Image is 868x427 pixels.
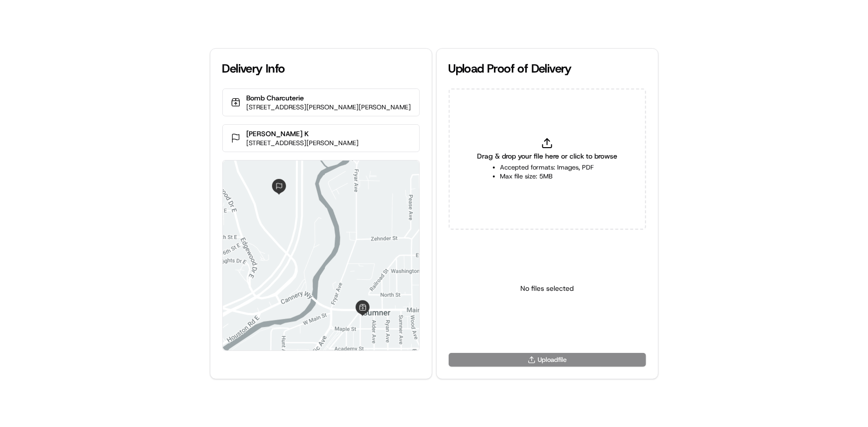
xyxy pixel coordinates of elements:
div: Delivery Info [222,61,420,77]
li: Accepted formats: Images, PDF [500,163,594,172]
p: [STREET_ADDRESS][PERSON_NAME][PERSON_NAME] [247,103,411,112]
span: Drag & drop your file here or click to browse [477,151,617,161]
li: Max file size: 5MB [500,172,594,181]
p: [PERSON_NAME] K [247,129,359,139]
p: [STREET_ADDRESS][PERSON_NAME] [247,139,359,148]
div: Upload Proof of Delivery [449,61,646,77]
p: No files selected [521,283,574,293]
p: Bomb Charcuterie [247,93,411,103]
